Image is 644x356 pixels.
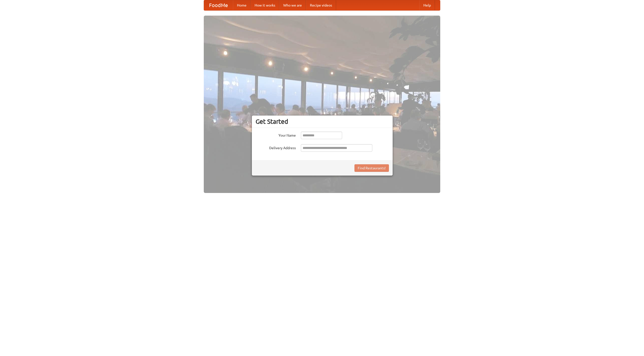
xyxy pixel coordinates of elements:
a: How it works [251,0,279,10]
label: Delivery Address [256,144,296,150]
a: Help [419,0,435,10]
label: Your Name [256,132,296,138]
a: FoodMe [204,0,233,10]
h3: Get Started [256,118,389,125]
a: Who we are [279,0,306,10]
a: Recipe videos [306,0,336,10]
a: Home [233,0,251,10]
button: Find Restaurants! [354,164,389,172]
